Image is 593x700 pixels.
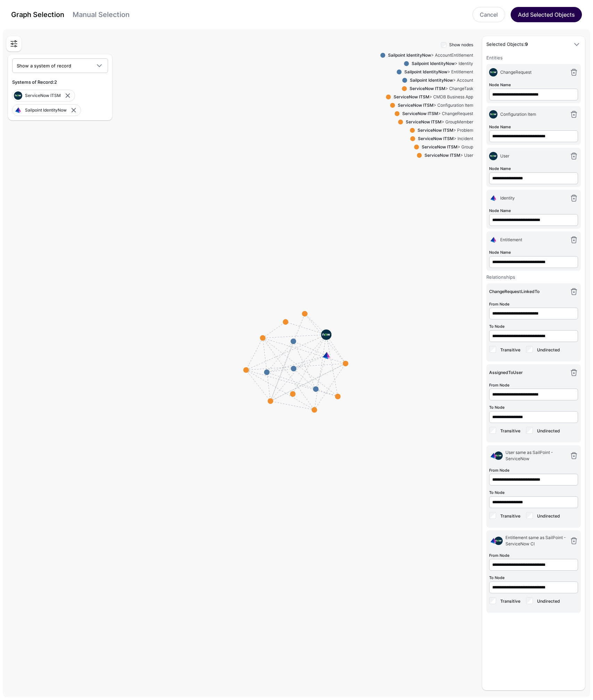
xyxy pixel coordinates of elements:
strong: AssignedToUser [489,370,523,375]
img: svg+xml;base64,PHN2ZyB3aWR0aD0iNjQiIGhlaWdodD0iNjQiIHZpZXdCb3g9IjAgMCA2NCA2NCIgZmlsbD0ibm9uZSIgeG... [489,236,497,244]
label: Node Name [489,124,511,130]
strong: Sailpoint IdentityNow [412,61,455,66]
a: Graph Selection [11,10,64,19]
div: > User [422,152,473,158]
strong: ServiceNow ITSM [398,103,434,108]
strong: ServiceNow ITSM [410,86,445,91]
strong: ServiceNow ITSM [406,119,442,124]
img: svg+xml;base64,PHN2ZyB3aWR0aD0iNjQiIGhlaWdodD0iNjQiIHZpZXdCb3g9IjAgMCA2NCA2NCIgZmlsbD0ibm9uZSIgeG... [494,537,503,545]
div: Entitlement same as SailPoint - ServiceNow CI [503,535,567,547]
div: > ChangeTask [407,86,473,92]
button: Add Selected Objects [511,7,582,22]
h6: Relationships [486,274,581,280]
strong: ServiceNow ITSM [394,94,429,99]
label: Node Name [489,166,511,172]
div: > Problem [415,127,473,133]
span: Identity [500,195,515,201]
strong: ServiceNow ITSM [425,153,460,158]
img: svg+xml;base64,PHN2ZyB3aWR0aD0iNjQiIGhlaWdodD0iNjQiIHZpZXdCb3g9IjAgMCA2NCA2NCIgZmlsbD0ibm9uZSIgeG... [489,194,497,202]
strong: ServiceNow ITSM [422,144,458,149]
img: svg+xml;base64,PHN2ZyB3aWR0aD0iNjQiIGhlaWdodD0iNjQiIHZpZXdCb3g9IjAgMCA2NCA2NCIgZmlsbD0ibm9uZSIgeG... [489,68,497,76]
div: User same as SailPoint - ServiceNow [503,449,567,462]
strong: 9 [525,41,528,47]
span: Show a system of record [17,63,71,68]
strong: Sailpoint IdentityNow [404,69,447,74]
label: To Node [489,575,505,581]
span: Transitive [500,599,520,604]
div: > Entitlement [402,69,473,75]
div: > GroupMember [403,119,473,125]
label: From Node [489,301,510,307]
strong: ChangeRequestLinkedTo [489,289,540,294]
strong: Sailpoint IdentityNow [388,52,431,58]
label: From Node [489,382,510,388]
div: > ChangeRequest [400,111,473,117]
img: svg+xml;base64,PHN2ZyB3aWR0aD0iNjQiIGhlaWdodD0iNjQiIHZpZXdCb3g9IjAgMCA2NCA2NCIgZmlsbD0ibm9uZSIgeG... [489,110,497,119]
label: Node Name [489,250,511,255]
label: To Node [489,405,505,410]
div: Sailpoint IdentityNow [25,107,69,113]
strong: Sailpoint IdentityNow [410,78,453,83]
img: svg+xml;base64,PHN2ZyB3aWR0aD0iNjQiIGhlaWdodD0iNjQiIHZpZXdCb3g9IjAgMCA2NCA2NCIgZmlsbD0ibm9uZSIgeG... [489,152,497,160]
span: Undirected [537,599,560,604]
h5: Selected Objects: [486,41,567,48]
span: Transitive [500,428,520,433]
h5: Systems of Record: [12,79,108,86]
label: To Node [489,490,505,496]
div: > Group [419,144,473,150]
span: ChangeRequest [500,70,532,75]
img: svg+xml;base64,PHN2ZyB3aWR0aD0iNjQiIGhlaWdodD0iNjQiIHZpZXdCb3g9IjAgMCA2NCA2NCIgZmlsbD0ibm9uZSIgeG... [489,451,497,460]
span: Transitive [500,347,520,352]
label: Show nodes [449,42,473,48]
div: > Configuration Item [395,102,473,108]
label: From Node [489,553,510,559]
span: Undirected [537,428,560,433]
img: svg+xml;base64,PHN2ZyB3aWR0aD0iNjQiIGhlaWdodD0iNjQiIHZpZXdCb3g9IjAgMCA2NCA2NCIgZmlsbD0ibm9uZSIgeG... [489,537,497,545]
strong: ServiceNow ITSM [418,136,454,141]
label: Node Name [489,208,511,214]
strong: 2 [54,79,57,85]
strong: ServiceNow ITSM [418,128,453,133]
div: ServiceNow ITSM [25,92,64,99]
img: svg+xml;base64,PHN2ZyB3aWR0aD0iNjQiIGhlaWdodD0iNjQiIHZpZXdCb3g9IjAgMCA2NCA2NCIgZmlsbD0ibm9uZSIgeG... [494,451,503,460]
div: > Account [407,77,473,83]
h6: Entities [486,54,581,61]
div: > Incident [415,136,473,142]
div: > CMDB Business App [391,94,473,100]
img: svg+xml;base64,PHN2ZyB3aWR0aD0iNjQiIGhlaWdodD0iNjQiIHZpZXdCb3g9IjAgMCA2NCA2NCIgZmlsbD0ibm9uZSIgeG... [14,91,22,100]
span: Entitlement [500,237,522,242]
div: > AccountEntitlement [385,52,473,58]
span: Transitive [500,513,520,519]
label: From Node [489,467,510,473]
div: > Identity [409,60,473,67]
label: Node Name [489,82,511,88]
span: User [500,153,509,158]
a: Manual Selection [73,10,130,19]
strong: ServiceNow ITSM [402,111,438,116]
img: svg+xml;base64,PHN2ZyB3aWR0aD0iNjQiIGhlaWdodD0iNjQiIHZpZXdCb3g9IjAgMCA2NCA2NCIgZmlsbD0ibm9uZSIgeG... [14,106,22,114]
label: To Node [489,324,505,329]
span: Undirected [537,513,560,519]
span: Configuration Item [500,112,536,117]
a: Cancel [472,7,505,22]
span: Undirected [537,347,560,352]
